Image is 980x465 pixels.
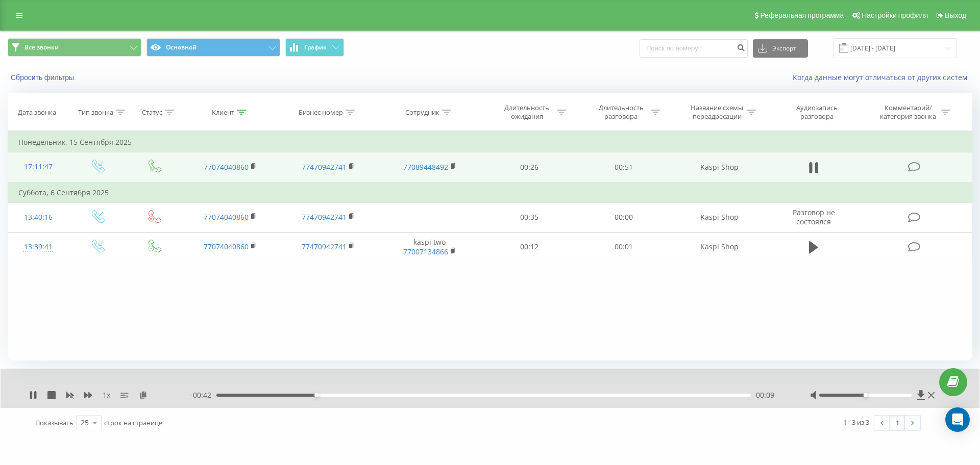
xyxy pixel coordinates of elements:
button: Все звонки [8,38,141,57]
td: 00:00 [576,202,670,232]
div: Длительность ожидания [500,104,554,121]
td: 00:01 [576,232,670,262]
a: 77089448492 [403,162,448,172]
button: Сбросить фильтры [8,73,79,82]
div: 13:40:16 [18,208,58,227]
div: Accessibility label [863,393,867,397]
td: kaspi two [377,232,482,262]
td: 00:35 [482,202,576,232]
div: 13:39:41 [18,237,58,257]
div: Статус [142,108,162,117]
div: Дата звонка [18,108,56,117]
span: 1 x [103,390,110,400]
div: Длительность разговора [594,104,648,121]
span: 00:09 [756,390,774,400]
button: График [285,38,344,57]
td: Суббота, 6 Сентября 2025 [8,183,972,203]
button: Основной [146,38,280,57]
td: 00:51 [576,152,670,183]
div: Название схемы переадресации [690,104,744,121]
td: Kaspi Shop [671,152,769,183]
td: Kaspi Shop [671,202,769,232]
span: Настройки профиля [862,11,928,19]
div: Accessibility label [314,393,318,397]
span: - 00:42 [190,390,216,400]
td: 00:26 [482,152,576,183]
a: 1 [890,416,905,430]
a: 77470942741 [302,212,347,222]
div: Тип звонка [78,108,113,117]
div: Клиент [212,108,234,117]
a: 77074040860 [204,212,249,222]
div: 1 - 3 из 3 [843,417,869,427]
a: 77470942741 [302,162,347,172]
div: 17:11:47 [18,157,58,177]
a: 77074040860 [204,162,249,172]
button: Экспорт [753,39,808,58]
span: График [304,44,327,51]
input: Поиск по номеру [640,39,748,58]
td: 00:12 [482,232,576,262]
span: строк на странице [104,418,162,427]
div: 25 [81,418,89,428]
a: Когда данные могут отличаться от других систем [793,72,972,82]
div: Сотрудник [405,108,439,117]
a: 77470942741 [302,242,347,251]
span: Выход [945,11,966,19]
td: Kaspi Shop [671,232,769,262]
span: Реферальная программа [760,11,844,19]
div: Open Intercom Messenger [945,407,970,432]
div: Аудиозапись разговора [784,104,850,121]
span: Показывать [35,418,73,427]
div: Бизнес номер [299,108,343,117]
a: 77007134866 [403,247,448,256]
span: Разговор не состоялся [793,208,835,226]
span: Все звонки [24,43,59,51]
td: Понедельник, 15 Сентября 2025 [8,132,972,152]
a: 77074040860 [204,242,249,251]
div: Комментарий/категория звонка [878,104,938,121]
